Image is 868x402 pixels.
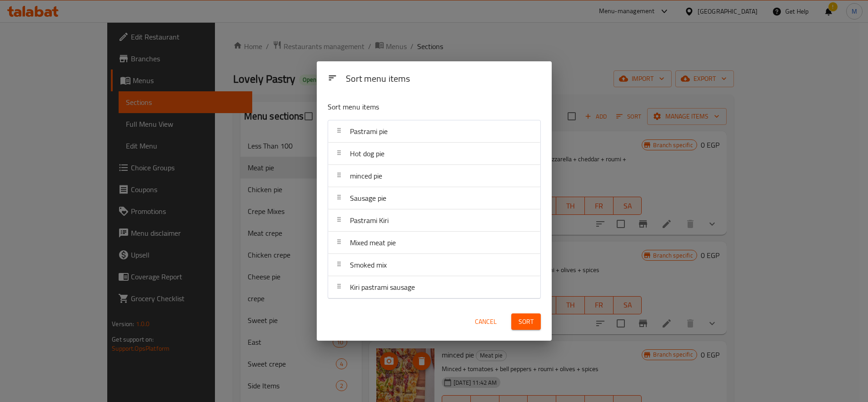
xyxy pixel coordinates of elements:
[328,165,540,187] div: minced pie
[350,213,389,227] span: Pastrami Kiri
[350,124,388,138] span: Pastrami pie
[511,313,541,330] button: Sort
[328,120,540,143] div: Pastrami pie
[328,143,540,165] div: Hot dog pie
[350,169,382,183] span: minced pie
[350,236,396,249] span: Mixed meat pie
[328,232,540,254] div: Mixed meat pie
[519,316,534,328] span: Sort
[328,187,540,209] div: Sausage pie
[328,254,540,276] div: Smoked mix
[342,69,544,89] div: Sort menu items
[475,316,497,328] span: Cancel
[328,209,540,232] div: Pastrami Kiri
[328,276,540,298] div: Kiri pastrami sausage
[350,147,384,160] span: Hot dog pie
[350,191,386,205] span: Sausage pie
[350,258,387,272] span: Smoked mix
[350,280,415,294] span: Kiri pastrami sausage
[328,101,497,113] p: Sort menu items
[471,313,500,330] button: Cancel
